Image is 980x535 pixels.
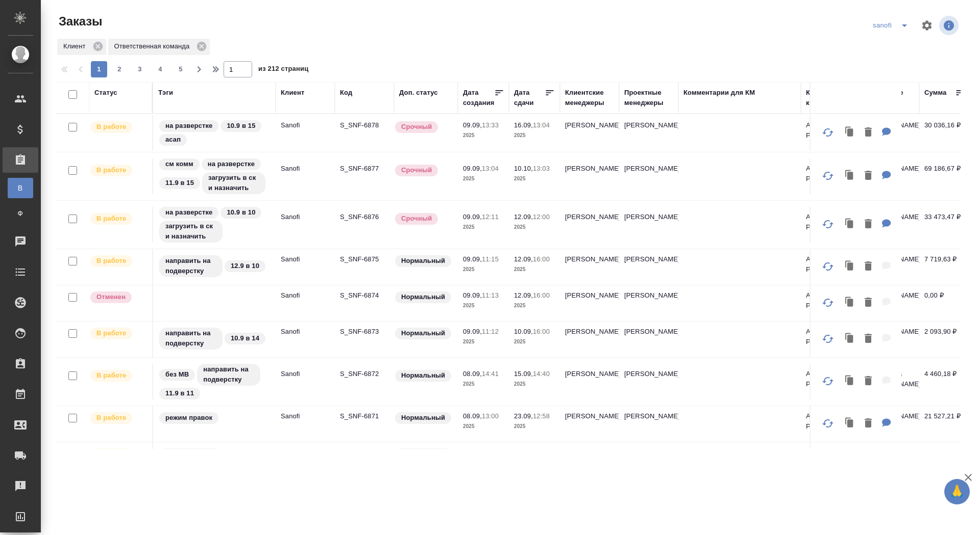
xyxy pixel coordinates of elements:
[132,64,148,74] span: 3
[94,88,117,98] div: Статус
[96,213,126,224] p: В работе
[560,158,619,194] td: [PERSON_NAME]
[89,120,147,134] div: Выставляет ПМ после принятия заказа от КМа
[208,173,259,193] p: загрузить в ск и назначить
[401,292,445,302] p: Нормальный
[514,448,533,456] p: 14.09,
[482,165,499,172] p: 13:04
[463,328,482,335] p: 09.09,
[560,442,619,478] td: [PERSON_NAME]
[57,39,106,55] div: Клиент
[816,290,840,315] button: Обновить
[401,370,445,381] p: Нормальный
[158,411,271,425] div: режим правок
[89,447,147,461] div: Выставляет ПМ после принятия заказа от КМа
[514,301,555,311] p: 2025
[340,290,389,301] p: S_SNF-6874
[948,481,966,502] span: 🙏
[533,291,550,299] p: 16:00
[806,212,855,232] p: АО "Санофи Россия"
[340,369,389,379] p: S_SNF-6872
[919,115,970,151] td: 30 036,16 ₽
[939,16,961,35] span: Посмотреть информацию
[514,121,533,129] p: 16.09,
[96,165,126,175] p: В работе
[96,122,126,132] p: В работе
[514,421,555,432] p: 2025
[340,447,389,458] p: S_SNF-6870
[919,207,970,243] td: 33 473,47 ₽
[340,88,352,98] div: Код
[132,61,148,77] button: 3
[281,88,304,98] div: Клиент
[624,88,673,108] div: Проектные менеджеры
[258,63,308,77] span: из 212 страниц
[227,121,255,131] p: 10.9 в 15
[394,411,453,425] div: Статус по умолчанию для стандартных заказов
[514,328,533,335] p: 10.09,
[281,164,330,174] p: Sanofi
[514,337,555,347] p: 2025
[208,159,255,169] p: на разверстке
[560,249,619,285] td: [PERSON_NAME]
[860,256,877,277] button: Удалить
[514,88,545,108] div: Дата сдачи
[806,120,855,141] p: АО "Санофи Россия"
[203,364,254,385] p: направить на подверстку
[514,165,533,172] p: 10.10,
[514,213,533,221] p: 12.09,
[463,165,482,172] p: 09.09,
[281,369,330,379] p: Sanofi
[619,364,678,399] td: [PERSON_NAME]
[860,214,877,235] button: Удалить
[227,207,255,218] p: 10.9 в 10
[860,122,877,143] button: Удалить
[111,64,128,74] span: 2
[533,370,550,378] p: 14:40
[165,135,181,145] p: асап
[514,130,555,141] p: 2025
[944,479,970,504] button: 🙏
[806,369,855,389] p: АО "Санофи Россия"
[401,122,432,132] p: Срочный
[514,291,533,299] p: 12.09,
[514,255,533,263] p: 12.09,
[919,285,970,321] td: 0,00 ₽
[840,214,860,235] button: Клонировать
[463,370,482,378] p: 08.09,
[463,174,504,184] p: 2025
[514,412,533,420] p: 23.09,
[619,158,678,194] td: [PERSON_NAME]
[533,213,550,221] p: 12:00
[482,213,499,221] p: 12:11
[158,206,271,244] div: на разверстке, 10.9 в 10, загрузить в ск и назначить
[394,327,453,340] div: Статус по умолчанию для стандартных заказов
[860,329,877,350] button: Удалить
[619,249,678,285] td: [PERSON_NAME]
[806,411,855,432] p: АО "Санофи Россия"
[463,130,504,141] p: 2025
[152,61,168,77] button: 4
[560,322,619,357] td: [PERSON_NAME]
[860,292,877,313] button: Удалить
[281,411,330,421] p: Sanofi
[816,254,840,279] button: Обновить
[915,13,939,38] span: Настроить таблицу
[96,292,126,302] p: Отменен
[96,413,126,423] p: В работе
[231,261,259,271] p: 12.9 в 10
[816,212,840,236] button: Обновить
[919,322,970,357] td: 2 093,90 ₽
[919,249,970,285] td: 7 719,63 ₽
[619,207,678,243] td: [PERSON_NAME]
[919,158,970,194] td: 69 186,67 ₽
[806,290,855,311] p: АО "Санофи Россия"
[860,413,877,434] button: Удалить
[919,442,970,478] td: 6 209,74 ₽
[482,328,499,335] p: 11:12
[514,174,555,184] p: 2025
[281,254,330,264] p: Sanofi
[8,178,33,198] a: В
[816,120,840,145] button: Обновить
[463,448,482,456] p: 08.09,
